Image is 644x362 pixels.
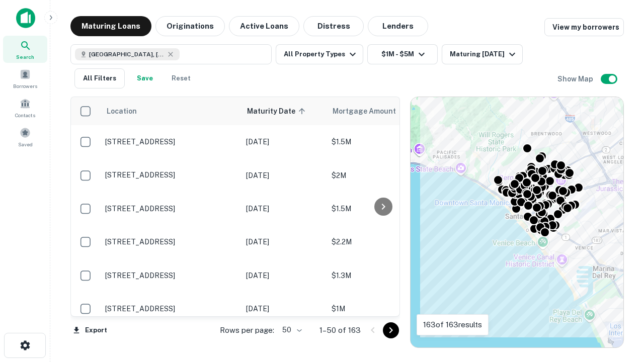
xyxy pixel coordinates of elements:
img: capitalize-icon.png [16,8,35,28]
button: Reset [165,68,197,88]
a: View my borrowers [544,18,624,36]
button: Active Loans [229,16,299,36]
span: Maturity Date [247,105,308,117]
button: All Filters [74,68,125,88]
button: Export [70,323,110,338]
th: Location [100,97,241,125]
p: [DATE] [246,203,321,214]
div: Maturing [DATE] [450,48,518,60]
p: $1.5M [332,136,432,147]
iframe: Chat Widget [594,282,644,330]
p: $1.3M [332,270,432,281]
span: Location [106,105,137,117]
button: All Property Types [276,44,363,64]
button: Distress [303,16,364,36]
p: [DATE] [246,236,321,247]
h6: Show Map [557,73,595,84]
p: 1–50 of 163 [319,324,361,336]
button: Maturing Loans [70,16,151,36]
p: [STREET_ADDRESS] [105,304,236,313]
p: [STREET_ADDRESS] [105,204,236,213]
button: [GEOGRAPHIC_DATA], [GEOGRAPHIC_DATA], [GEOGRAPHIC_DATA] [70,44,272,64]
span: Search [16,53,34,61]
p: [STREET_ADDRESS] [105,137,236,146]
button: Originations [155,16,225,36]
button: Lenders [368,16,428,36]
a: Search [3,36,47,63]
p: [DATE] [246,170,321,181]
span: [GEOGRAPHIC_DATA], [GEOGRAPHIC_DATA], [GEOGRAPHIC_DATA] [89,50,165,59]
p: [DATE] [246,303,321,314]
p: $2.2M [332,236,432,247]
span: Saved [18,140,33,148]
a: Contacts [3,94,47,121]
button: Save your search to get updates of matches that match your search criteria. [129,68,161,88]
a: Saved [3,123,47,150]
p: [STREET_ADDRESS] [105,237,236,246]
span: Borrowers [13,82,37,90]
p: $2M [332,170,432,181]
p: [STREET_ADDRESS] [105,170,236,179]
th: Mortgage Amount [327,97,437,125]
p: $1M [332,303,432,314]
button: Maturing [DATE] [442,44,523,64]
button: $1M - $5M [367,44,438,64]
p: [DATE] [246,270,321,281]
p: Rows per page: [220,324,274,336]
th: Maturity Date [241,97,327,125]
p: [STREET_ADDRESS] [105,271,236,280]
div: 50 [278,323,303,337]
span: Mortgage Amount [333,105,409,117]
p: [DATE] [246,136,321,147]
button: Go to next page [383,322,399,338]
p: $1.5M [332,203,432,214]
a: Borrowers [3,65,47,92]
p: 163 of 163 results [423,319,482,331]
span: Contacts [15,111,35,119]
div: 0 0 [411,97,623,347]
